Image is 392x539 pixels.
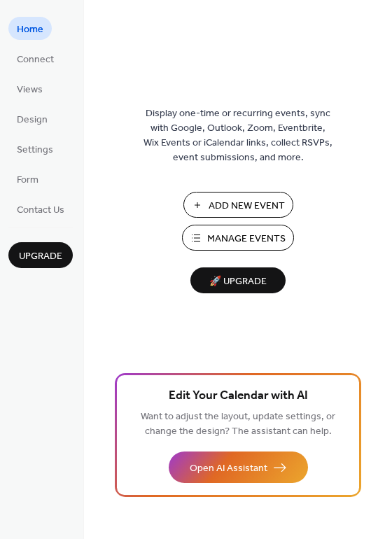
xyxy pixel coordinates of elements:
[8,242,73,268] button: Upgrade
[17,143,53,157] span: Settings
[8,17,52,40] a: Home
[169,386,308,406] span: Edit Your Calendar with AI
[169,451,308,483] button: Open AI Assistant
[190,267,286,293] button: 🚀 Upgrade
[8,47,62,70] a: Connect
[141,407,335,441] span: Want to adjust the layout, update settings, or change the design? The assistant can help.
[182,225,294,251] button: Manage Events
[143,106,332,165] span: Display one-time or recurring events, sync with Google, Outlook, Zoom, Eventbrite, Wix Events or ...
[17,52,54,67] span: Connect
[17,22,43,37] span: Home
[199,272,277,291] span: 🚀 Upgrade
[17,113,48,127] span: Design
[209,199,285,213] span: Add New Event
[190,461,267,476] span: Open AI Assistant
[8,137,62,160] a: Settings
[17,173,38,188] span: Form
[8,167,47,190] a: Form
[183,192,293,218] button: Add New Event
[8,197,73,220] a: Contact Us
[8,77,51,100] a: Views
[207,232,286,246] span: Manage Events
[19,249,62,264] span: Upgrade
[17,203,64,218] span: Contact Us
[17,83,43,97] span: Views
[8,107,56,130] a: Design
